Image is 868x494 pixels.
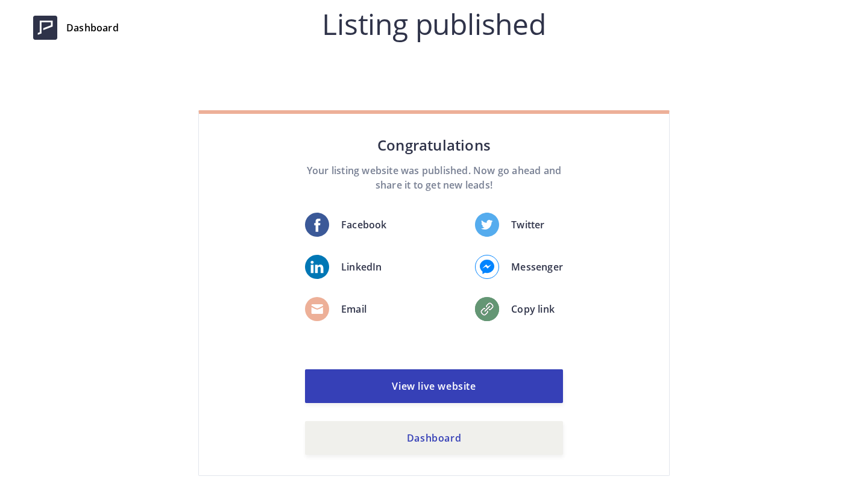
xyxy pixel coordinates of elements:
[305,163,563,192] p: Your listing website was published. Now go ahead and share it to get new leads!
[511,260,563,274] p: Messenger
[341,217,387,232] p: Facebook
[475,213,499,237] img: twitter
[305,134,563,156] h4: Congratulations
[341,260,382,274] p: LinkedIn
[305,369,563,403] a: View live website
[511,217,544,232] p: Twitter
[24,10,128,46] a: Dashboard
[66,20,119,35] span: Dashboard
[305,297,329,321] img: fb
[341,302,366,316] p: Email
[305,213,329,237] img: fb
[475,255,499,279] img: fb
[322,10,546,39] h2: Listing published
[511,302,555,316] p: Copy link
[475,297,499,321] img: fb
[305,255,329,279] img: fb
[305,421,563,455] a: Dashboard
